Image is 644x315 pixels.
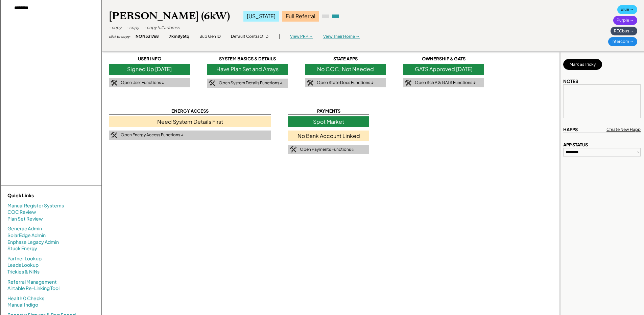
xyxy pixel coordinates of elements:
div: Purple → [613,16,637,25]
img: tool-icon.png [111,80,117,86]
div: Default Contract ID [231,34,268,39]
div: APP STATUS [563,142,588,148]
div: USER INFO [109,56,190,62]
a: Airtable Re-Linking Tool [7,285,59,292]
div: Need System Details First [109,116,271,127]
div: Open User Functions ↓ [121,80,164,86]
div: View PRP → [290,34,313,39]
div: - copy full address [144,25,180,31]
img: tool-icon.png [111,132,117,138]
div: Open State Docs Functions ↓ [317,80,374,86]
div: Open Payments Functions ↓ [300,147,354,152]
div: OWNERSHIP & GATS [403,56,484,62]
div: Bub Gen ID [199,34,221,39]
a: Partner Lookup [7,255,42,262]
div: 7km8y6tq [169,34,189,39]
img: tool-icon.png [307,80,313,86]
div: ENERGY ACCESS [109,108,271,114]
button: Mark as Tricky [563,59,602,70]
img: tool-icon.png [290,146,296,152]
div: | [279,33,280,40]
a: Health 0 Checks [7,295,44,302]
div: GATS Approved [DATE] [403,64,484,75]
div: Intercom → [608,37,637,46]
div: View Their Home → [323,34,360,39]
div: RECbus → [611,27,637,36]
img: tool-icon.png [405,80,411,86]
div: SYSTEM BASICS & DETAILS [207,56,288,62]
div: - copy [126,25,139,31]
div: Have Plan Set and Arrays [207,64,288,75]
a: Generac Admin [7,225,42,232]
a: Trickies & NINs [7,268,40,275]
div: Full Referral [282,11,319,22]
div: NOTES [563,78,578,84]
div: Signed Up [DATE] [109,64,190,75]
div: STATE APPS [305,56,386,62]
div: Spot Market [288,116,369,127]
div: Blue → [617,5,637,14]
a: Plan Set Review [7,216,43,222]
a: Stuck Energy [7,245,37,252]
div: Open System Details Functions ↓ [219,80,283,86]
a: Referral Management [7,279,57,285]
a: Enphase Legacy Admin [7,239,59,246]
div: HAPPS [563,126,578,133]
div: - copy [109,25,121,31]
div: click to copy: [109,34,130,39]
a: Manual Register Systems [7,202,64,209]
div: No COC; Not Needed [305,64,386,75]
div: Create New Happ [606,127,641,133]
a: COC Review [7,209,36,216]
div: No Bank Account Linked [288,131,369,141]
div: Open Energy Access Functions ↓ [121,132,184,138]
div: [US_STATE] [243,11,279,22]
div: Open Sch A & GATS Functions ↓ [415,80,476,86]
div: PAYMENTS [288,108,369,114]
a: Manual Indigo [7,302,38,308]
div: NON531768 [136,34,159,39]
div: Quick Links [7,192,75,199]
div: [PERSON_NAME] (6kW) [109,9,230,23]
a: Leads Lookup [7,262,39,268]
img: tool-icon.png [209,80,215,86]
a: SolarEdge Admin [7,232,46,239]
